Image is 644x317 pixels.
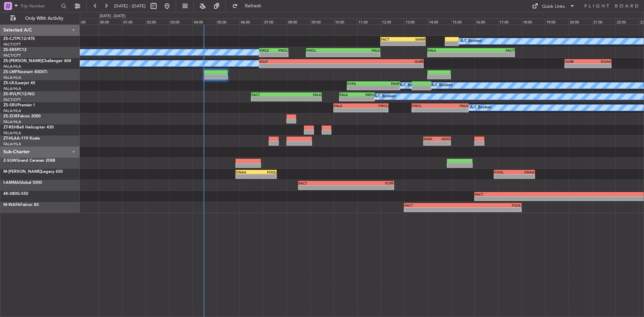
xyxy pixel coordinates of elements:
[193,18,216,24] div: 04:00
[3,108,21,113] a: FALA/HLA
[3,203,39,207] a: M-WAFAFalcon 8X
[334,108,361,112] div: -
[3,37,35,41] a: ZS-CJTPC12/47E
[3,64,21,69] a: FALA/HLA
[542,3,565,10] div: Quick Links
[114,3,146,9] span: [DATE] - [DATE]
[374,92,395,102] div: A/C Booked
[239,18,263,24] div: 06:00
[3,53,21,58] a: FACT/CPT
[346,186,393,190] div: -
[3,114,18,118] span: ZS-ZOR
[403,42,425,46] div: -
[334,104,361,108] div: FALA
[3,81,35,85] a: ZS-LRJLearjet 45
[498,18,522,24] div: 17:00
[588,64,611,68] div: -
[451,18,475,24] div: 15:00
[347,86,373,90] div: -
[522,18,545,24] div: 18:00
[412,104,440,108] div: FWCL
[428,53,471,57] div: -
[424,137,437,141] div: FAWI
[361,104,388,108] div: FWCL
[461,36,482,46] div: A/C Booked
[256,174,276,178] div: -
[471,53,514,57] div: -
[428,18,451,24] div: 14:00
[428,48,471,52] div: FALA
[310,18,334,24] div: 09:00
[340,93,357,97] div: FALA
[3,170,41,174] span: M-[PERSON_NAME]
[592,18,615,24] div: 21:00
[75,18,99,24] div: 23:00
[400,81,421,91] div: A/C Booked
[3,97,21,102] a: FACT/CPT
[3,203,20,207] span: M-WAFA
[3,75,21,80] a: FALA/HLA
[3,170,63,174] a: M-[PERSON_NAME]Legacy 650
[260,64,341,68] div: -
[307,53,343,57] div: -
[229,1,269,11] button: Refresh
[346,181,393,185] div: FCPP
[471,48,514,52] div: FACT
[236,174,256,178] div: -
[299,186,346,190] div: -
[146,18,169,24] div: 02:00
[3,103,17,107] span: ZS-SRU
[3,114,41,118] a: ZS-ZORFalcon 2000
[3,37,16,41] span: ZS-CJT
[3,125,17,129] span: ZT-REH
[588,59,611,63] div: DGAA
[515,170,535,174] div: DNAA
[343,48,380,52] div: FALA
[3,70,17,74] span: ZS-LMF
[381,18,404,24] div: 12:00
[307,48,343,52] div: FWCL
[122,18,146,24] div: 01:00
[252,93,286,97] div: FACT
[3,48,17,52] span: ZS-ERS
[99,18,122,24] div: 00:00
[405,203,463,207] div: FACT
[260,59,341,63] div: EGLF
[3,159,55,163] a: Z-SGWGrand Caravan 208B
[381,42,403,46] div: -
[17,16,71,21] span: Only With Activity
[437,141,450,145] div: -
[357,93,374,97] div: PAFU
[431,81,452,91] div: A/C Booked
[239,4,267,8] span: Refresh
[3,86,21,91] a: FALA/HLA
[340,97,357,101] div: -
[3,42,21,47] a: FACT/CPT
[169,18,193,24] div: 03:00
[286,97,321,101] div: -
[3,181,19,185] span: I-AMMA
[216,18,239,24] div: 05:00
[252,97,286,101] div: -
[565,64,588,68] div: -
[286,93,321,97] div: FALA
[515,174,535,178] div: -
[3,119,21,124] a: FALA/HLA
[287,18,310,24] div: 08:00
[3,103,35,107] a: ZS-SRUPremier I
[299,181,346,185] div: FACT
[3,181,42,185] a: I-AMMAGlobal 5000
[381,37,403,41] div: FACT
[440,108,468,112] div: -
[20,1,59,11] input: Trip Number
[437,137,450,141] div: HDID
[424,141,437,145] div: -
[3,59,71,63] a: ZS-[PERSON_NAME]Challenger 604
[3,130,21,136] a: FALA/HLA
[494,174,515,178] div: -
[475,197,594,201] div: -
[341,64,423,68] div: -
[404,18,428,24] div: 13:00
[545,18,569,24] div: 19:00
[529,1,578,11] button: Quick Links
